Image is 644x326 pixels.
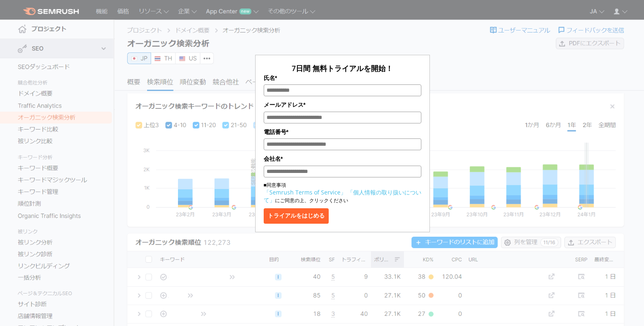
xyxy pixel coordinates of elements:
a: 「個人情報の取り扱いについて」 [264,188,421,204]
label: 電話番号* [264,127,421,136]
a: 「Semrush Terms of Service」 [264,188,346,196]
label: メールアドレス* [264,100,421,109]
p: ■同意事項 にご同意の上、クリックください [264,181,421,204]
span: 7日間 無料トライアルを開始！ [292,63,393,73]
button: トライアルをはじめる [264,208,329,224]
